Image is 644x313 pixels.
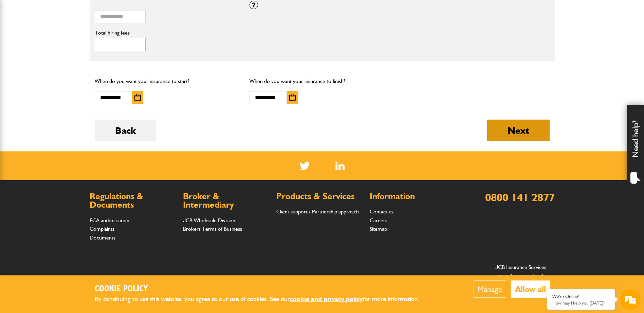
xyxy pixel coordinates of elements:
div: Need help? [627,105,644,190]
h2: Broker & Intermediary [183,192,270,209]
p: When do you want your insurance to finish? [250,77,394,86]
p: How may I help you today? [552,300,610,306]
a: Documents [90,234,115,241]
p: When do you want your insurance to start? [95,77,240,86]
label: Total hiring fees [95,30,240,36]
input: Enter your last name [9,63,124,78]
a: JCB Wholesale Division [183,217,235,224]
button: Allow all [511,280,550,298]
a: Client support / Partnership approach [276,208,359,215]
img: Twitter [299,162,310,170]
img: Linked In [335,162,345,170]
div: Minimize live chat window [111,3,128,20]
a: 0800 141 2877 [485,191,555,204]
button: Next [487,120,550,141]
img: Choose date [289,94,296,101]
p: By continuing to use this website, you agree to our use of cookies. See our for more information. [95,294,431,305]
em: Start Chat [92,209,123,218]
h2: Information [370,192,456,201]
a: LinkedIn [335,162,345,170]
a: Sitemap [370,226,387,232]
img: Choose date [134,94,141,101]
input: Enter your email address [9,83,124,98]
input: Enter your phone number [9,103,124,118]
a: Careers [370,217,387,224]
h2: Cookie Policy [95,284,431,294]
h2: Regulations & Documents [90,192,176,209]
div: We're Online! [552,294,610,299]
img: d_20077148190_company_1631870298795_20077148190 [12,38,29,47]
a: cookie and privacy policy [290,295,363,303]
a: FCA authorisation [90,217,129,224]
a: Brokers Terms of Business [183,226,242,232]
div: Chat with us now [35,38,114,47]
a: Complaints [90,226,114,232]
textarea: Type your message and hit 'Enter' [9,123,124,203]
button: Back [95,120,156,141]
button: Manage [474,280,506,298]
h2: Products & Services [276,192,363,201]
a: Contact us [370,208,393,215]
